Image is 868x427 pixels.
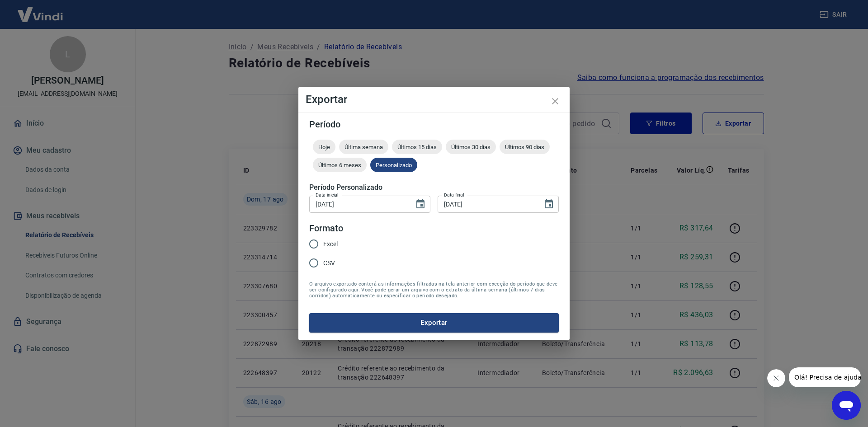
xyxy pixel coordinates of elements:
[446,144,496,150] span: Últimos 30 dias
[313,144,335,150] span: Hoje
[5,6,76,14] span: Olá! Precisa de ajuda?
[370,162,417,169] span: Personalizado
[313,158,367,172] div: Últimos 6 meses
[500,144,550,150] span: Últimos 90 dias
[309,281,559,299] span: O arquivo exportado conterá as informações filtradas na tela anterior com exceção do período que ...
[323,239,338,249] span: Excel
[411,195,429,213] button: Choose date, selected date is 15 de ago de 2025
[544,90,566,112] button: close
[323,258,335,268] span: CSV
[392,140,442,154] div: Últimos 15 dias
[446,140,496,154] div: Últimos 30 dias
[392,144,442,150] span: Últimos 15 dias
[306,94,562,105] h4: Exportar
[339,140,388,154] div: Última semana
[313,162,367,169] span: Últimos 6 meses
[313,140,335,154] div: Hoje
[767,369,785,387] iframe: Fechar mensagem
[789,367,861,387] iframe: Mensagem da empresa
[309,183,559,192] h5: Período Personalizado
[540,195,558,213] button: Choose date, selected date is 17 de ago de 2025
[309,222,343,235] legend: Formato
[309,120,559,129] h5: Período
[438,196,536,212] input: DD/MM/YYYY
[316,192,339,198] label: Data inicial
[339,144,388,150] span: Última semana
[309,196,408,212] input: DD/MM/YYYY
[500,140,550,154] div: Últimos 90 dias
[309,313,559,332] button: Exportar
[444,192,464,198] label: Data final
[370,158,417,172] div: Personalizado
[832,391,861,420] iframe: Botão para abrir a janela de mensagens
